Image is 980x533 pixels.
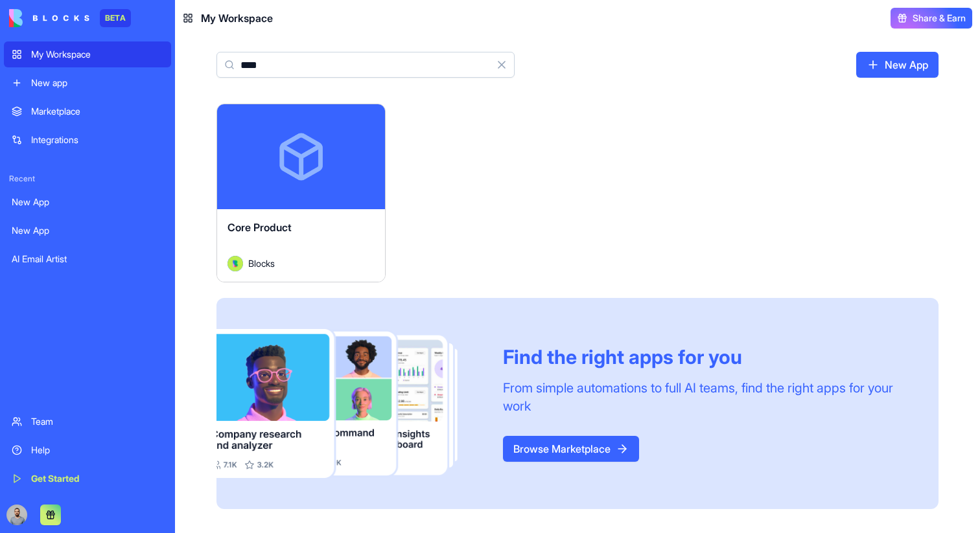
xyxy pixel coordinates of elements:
[4,127,171,153] a: Integrations
[248,256,275,270] span: Blocks
[4,189,171,215] a: New App
[503,345,907,369] div: Find the right apps for you
[227,221,292,234] span: Core Product
[216,329,482,478] img: Frame_181_egmpey.png
[4,246,171,272] a: AI Email Artist
[31,76,163,89] div: New app
[503,436,639,462] a: Browse Marketplace
[31,415,163,428] div: Team
[4,466,171,492] a: Get Started
[4,437,171,463] a: Help
[891,8,972,28] button: Share & Earn
[12,224,163,237] div: New App
[4,409,171,435] a: Team
[9,9,131,27] a: BETA
[4,218,171,244] a: New App
[4,98,171,124] a: Marketplace
[201,10,273,26] span: My Workspace
[12,196,163,209] div: New App
[4,174,171,184] span: Recent
[31,48,163,61] div: My Workspace
[9,9,89,27] img: logo
[100,9,131,27] div: BETA
[31,444,163,457] div: Help
[4,70,171,96] a: New app
[913,12,966,25] span: Share & Earn
[216,104,386,282] a: Core ProductAvatarBlocks
[31,133,163,146] div: Integrations
[12,253,163,266] div: AI Email Artist
[503,379,907,415] div: From simple automations to full AI teams, find the right apps for your work
[6,505,27,525] img: image_123650291_bsq8ao.jpg
[856,52,939,78] a: New App
[4,41,171,67] a: My Workspace
[31,472,163,485] div: Get Started
[31,105,163,118] div: Marketplace
[227,256,243,271] img: Avatar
